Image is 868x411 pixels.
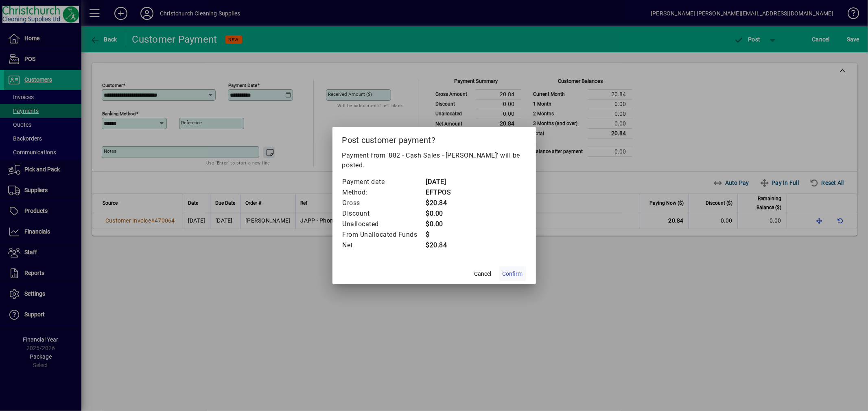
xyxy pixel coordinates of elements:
[426,187,458,198] td: EFTPOS
[426,177,458,187] td: [DATE]
[342,219,426,229] td: Unallocated
[426,229,458,240] td: $
[342,187,426,198] td: Method:
[474,270,492,278] span: Cancel
[342,151,526,170] p: Payment from '882 - Cash Sales - [PERSON_NAME]' will be posted.
[426,240,458,251] td: $20.84
[342,229,426,240] td: From Unallocated Funds
[426,208,458,219] td: $0.00
[470,266,496,281] button: Cancel
[342,208,426,219] td: Discount
[332,127,536,150] h2: Post customer payment?
[499,266,526,281] button: Confirm
[503,270,523,278] span: Confirm
[426,198,458,208] td: $20.84
[342,240,426,251] td: Net
[426,219,458,229] td: $0.00
[342,198,426,208] td: Gross
[342,177,426,187] td: Payment date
